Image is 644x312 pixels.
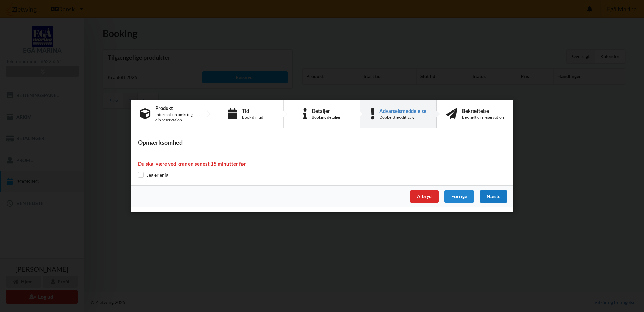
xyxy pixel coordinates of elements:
[138,161,506,167] h4: Du skal være ved kranen senest 15 minutter før
[444,190,474,203] div: Forrige
[379,108,426,114] div: Advarselsmeddelelse
[138,139,506,146] h3: Opmærksomhed
[155,105,198,111] div: Produkt
[312,108,341,114] div: Detaljer
[480,190,507,203] div: Næste
[138,172,168,178] label: Jeg er enig
[242,115,263,120] div: Book din tid
[379,115,426,120] div: Dobbelttjek dit valg
[312,115,341,120] div: Booking detaljer
[462,108,504,114] div: Bekræftelse
[155,112,198,123] div: Information omkring din reservation
[462,115,504,120] div: Bekræft din reservation
[410,190,439,203] div: Afbryd
[242,108,263,114] div: Tid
